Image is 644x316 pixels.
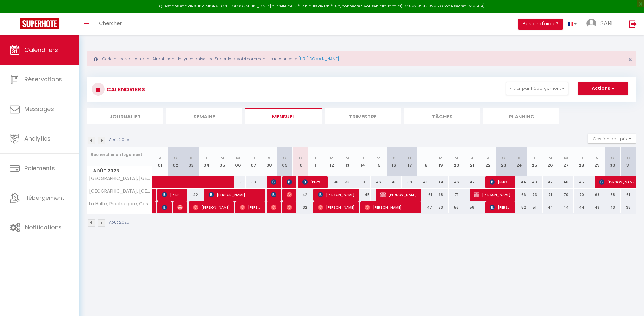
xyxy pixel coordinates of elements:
[408,155,411,161] abbr: D
[449,147,464,176] th: 20
[339,147,355,176] th: 13
[511,176,527,188] div: 44
[230,147,246,176] th: 06
[318,188,354,201] span: [PERSON_NAME]
[471,155,473,161] abbr: J
[299,155,302,161] abbr: D
[87,51,636,66] div: Certains de vos comptes Airbnb sont désynchronisés de SuperHote. Voici comment les reconnecter :
[464,201,480,213] div: 58
[209,188,261,201] span: [PERSON_NAME]
[109,219,129,226] p: Août 2025
[600,19,614,27] span: SARL
[271,188,276,201] span: [PERSON_NAME]
[183,189,199,201] div: 42
[621,189,636,201] div: 61
[24,105,54,113] span: Messages
[361,155,364,161] abbr: J
[162,201,167,213] span: Marine HUAUX
[605,189,621,201] div: 68
[527,147,543,176] th: 25
[293,147,308,176] th: 10
[558,176,574,188] div: 46
[621,147,636,176] th: 31
[617,289,644,316] iframe: LiveChat chat widget
[621,201,636,213] div: 38
[574,201,589,213] div: 44
[502,155,505,161] abbr: S
[417,201,433,213] div: 47
[87,108,163,124] li: Journalier
[627,155,630,161] abbr: D
[518,19,563,30] button: Besoin d'aide ?
[433,147,449,176] th: 19
[449,176,464,188] div: 46
[240,201,261,213] span: [PERSON_NAME]
[558,201,574,213] div: 44
[596,155,598,161] abbr: V
[24,75,62,83] span: Réservations
[589,189,605,201] div: 68
[402,147,417,176] th: 17
[88,201,153,206] span: La Halte, Proche gare, Cosy, Spacieux
[574,176,589,188] div: 45
[99,20,122,27] span: Chercher
[24,134,51,143] span: Analytics
[582,13,622,35] a: ... SARL
[454,155,458,161] abbr: M
[433,189,449,201] div: 68
[20,18,59,29] img: Super Booking
[464,176,480,188] div: 47
[177,201,183,213] span: [PERSON_NAME]
[293,189,308,201] div: 42
[564,155,568,161] abbr: M
[483,108,559,124] li: Planning
[449,201,464,213] div: 56
[417,189,433,201] div: 61
[534,155,536,161] abbr: L
[374,3,401,9] a: en cliquant ici
[449,189,464,201] div: 71
[543,201,558,213] div: 44
[380,188,417,201] span: [PERSON_NAME]
[377,155,380,161] abbr: V
[24,46,58,54] span: Calendriers
[355,189,371,201] div: 45
[230,176,246,188] div: 33
[611,155,614,161] abbr: S
[371,147,386,176] th: 15
[24,164,55,172] span: Paiements
[325,108,401,124] li: Trimestre
[574,147,589,176] th: 28
[511,201,527,213] div: 52
[215,147,230,176] th: 05
[558,189,574,201] div: 70
[386,176,402,188] div: 48
[245,108,322,124] li: Mensuel
[193,201,230,213] span: [PERSON_NAME]
[527,176,543,188] div: 43
[293,201,308,213] div: 32
[589,147,605,176] th: 29
[588,134,636,144] button: Gestion des prix
[287,188,292,201] span: [PERSON_NAME]
[527,189,543,201] div: 73
[496,147,511,176] th: 23
[580,155,583,161] abbr: J
[330,155,334,161] abbr: M
[548,155,552,161] abbr: M
[87,166,152,176] span: Août 2025
[417,147,433,176] th: 18
[511,189,527,201] div: 66
[190,155,193,161] abbr: D
[271,201,276,213] span: [PERSON_NAME]
[543,147,558,176] th: 26
[162,188,183,201] span: [PERSON_NAME]
[324,176,339,188] div: 36
[433,201,449,213] div: 53
[24,194,64,202] span: Hébergement
[404,108,480,124] li: Tâches
[490,176,510,188] span: [PERSON_NAME]
[355,176,371,188] div: 39
[88,176,153,181] span: [GEOGRAPHIC_DATA], [GEOGRAPHIC_DATA], [GEOGRAPHIC_DATA], [GEOGRAPHIC_DATA]
[152,147,168,176] th: 01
